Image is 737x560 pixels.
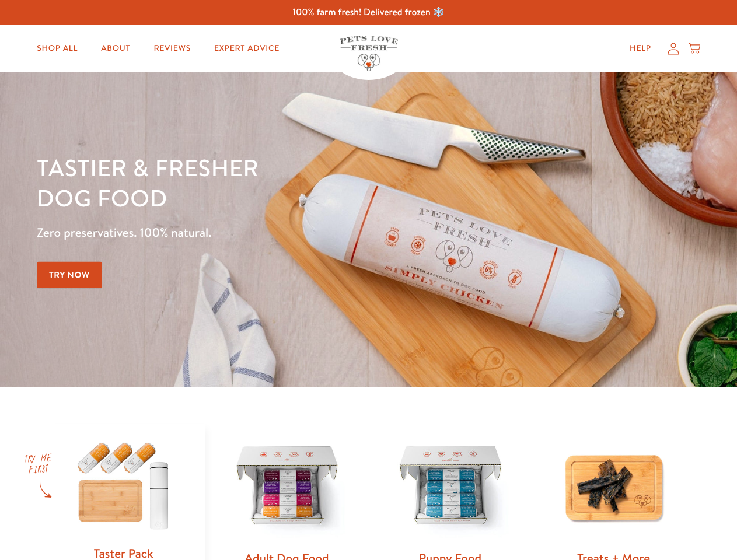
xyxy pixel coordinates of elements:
a: About [92,37,139,60]
a: Shop All [27,37,87,60]
a: Expert Advice [205,37,289,60]
a: Help [620,37,661,60]
p: Zero preservatives. 100% natural. [37,222,479,243]
a: Try Now [37,262,102,288]
img: Pets Love Fresh [340,36,398,71]
a: Reviews [144,37,200,60]
h1: Tastier & fresher dog food [37,152,479,213]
